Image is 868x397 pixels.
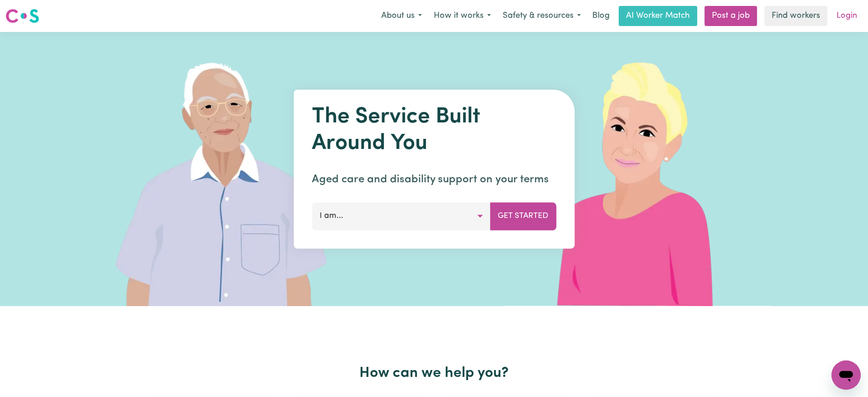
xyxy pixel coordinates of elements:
a: Login [831,6,863,26]
iframe: Button to launch messaging window [831,360,861,390]
p: Aged care and disability support on your terms [312,171,556,188]
button: Get Started [490,202,556,230]
a: AI Worker Match [619,6,697,26]
button: How it works [428,6,497,26]
h2: How can we help you? [138,365,730,382]
button: Safety & resources [497,6,587,26]
button: I am... [312,202,490,230]
h1: The Service Built Around You [312,104,556,157]
button: About us [375,6,428,26]
a: Find workers [764,6,827,26]
a: Post a job [705,6,757,26]
a: Blog [587,6,615,26]
img: Careseekers logo [5,8,39,24]
a: Careseekers logo [5,5,39,26]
